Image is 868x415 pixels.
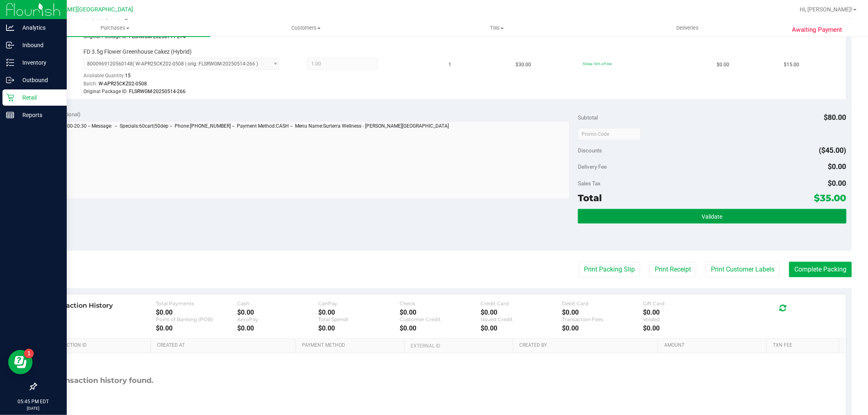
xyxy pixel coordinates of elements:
[819,146,846,154] span: ($45.00)
[6,59,14,67] inline-svg: Inventory
[33,6,133,13] span: [PERSON_NAME][GEOGRAPHIC_DATA]
[14,23,63,33] p: Analytics
[481,316,562,322] div: Issued Credit
[828,162,846,171] span: $0.00
[237,324,318,332] div: $0.00
[129,34,186,39] span: FLSRWGM-20250711-274
[792,25,842,35] span: Awaiting Payment
[578,209,846,224] button: Validate
[14,93,63,102] p: Retail
[519,342,655,349] a: Created By
[578,180,601,187] span: Sales Tax
[706,262,780,277] button: Print Customer Labels
[4,398,63,405] p: 05:45 PM EDT
[156,309,237,316] div: $0.00
[14,75,63,85] p: Outbound
[42,353,154,408] div: No transaction history found.
[156,300,237,306] div: Total Payments
[404,339,513,353] th: External ID
[129,89,186,94] span: FLSRWGM-20250514-266
[20,20,210,37] a: Purchases
[237,300,318,306] div: Cash
[516,61,531,69] span: $30.00
[14,110,63,120] p: Reports
[702,213,722,220] span: Validate
[237,309,318,316] div: $0.00
[83,89,128,94] span: Original Package ID:
[643,300,724,306] div: Gift Card
[302,342,401,349] a: Payment Method
[6,93,14,102] inline-svg: Retail
[6,111,14,119] inline-svg: Reports
[481,300,562,306] div: Credit Card
[210,20,401,37] a: Customers
[562,316,643,322] div: Transaction Fees
[4,405,63,411] p: [DATE]
[800,6,853,13] span: Hi, [PERSON_NAME]!
[156,324,237,332] div: $0.00
[400,324,481,332] div: $0.00
[14,40,63,50] p: Inbound
[643,324,724,332] div: $0.00
[481,309,562,316] div: $0.00
[665,24,710,32] span: Deliveries
[8,350,33,374] iframe: Resource center
[562,300,643,306] div: Debit Card
[318,300,399,306] div: CanPay
[717,61,729,69] span: $0.00
[400,316,481,322] div: Customer Credit
[583,62,612,66] span: 50dep: 50% off line
[824,113,846,122] span: $80.00
[83,81,97,87] span: Batch:
[578,114,598,121] span: Subtotal
[6,24,14,32] inline-svg: Analytics
[828,179,846,187] span: $0.00
[449,61,452,69] span: 1
[643,316,724,322] div: Voided
[579,262,640,277] button: Print Packing Slip
[157,342,293,349] a: Created At
[318,316,399,322] div: Total Spendr
[400,309,481,316] div: $0.00
[83,48,192,56] span: FD 3.5g Flower Greenhouse Cakez (Hybrid)
[784,61,799,69] span: $15.00
[789,262,852,277] button: Complete Packing
[665,342,764,349] a: Amount
[643,309,724,316] div: $0.00
[814,192,846,204] span: $35.00
[578,143,602,158] span: Discounts
[578,163,607,170] span: Delivery Fee
[83,34,128,39] span: Original Package ID:
[402,24,592,32] span: Tills
[237,316,318,322] div: AeroPay
[6,76,14,84] inline-svg: Outbound
[318,309,399,316] div: $0.00
[20,24,210,32] span: Purchases
[562,324,643,332] div: $0.00
[400,300,481,306] div: Check
[481,324,562,332] div: $0.00
[401,20,592,37] a: Tills
[578,128,641,140] input: Promo Code
[211,24,401,32] span: Customers
[98,81,147,87] span: W-APR25CKZ02-0508
[125,73,131,78] span: 15
[83,70,289,86] div: Available Quantity:
[156,316,237,322] div: Point of Banking (POB)
[649,262,696,277] button: Print Receipt
[592,20,783,37] a: Deliveries
[24,349,34,359] iframe: Resource center unread badge
[578,192,602,204] span: Total
[6,41,14,49] inline-svg: Inbound
[318,324,399,332] div: $0.00
[48,342,148,349] a: Transaction ID
[773,342,836,349] a: Txn Fee
[14,58,63,67] p: Inventory
[562,309,643,316] div: $0.00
